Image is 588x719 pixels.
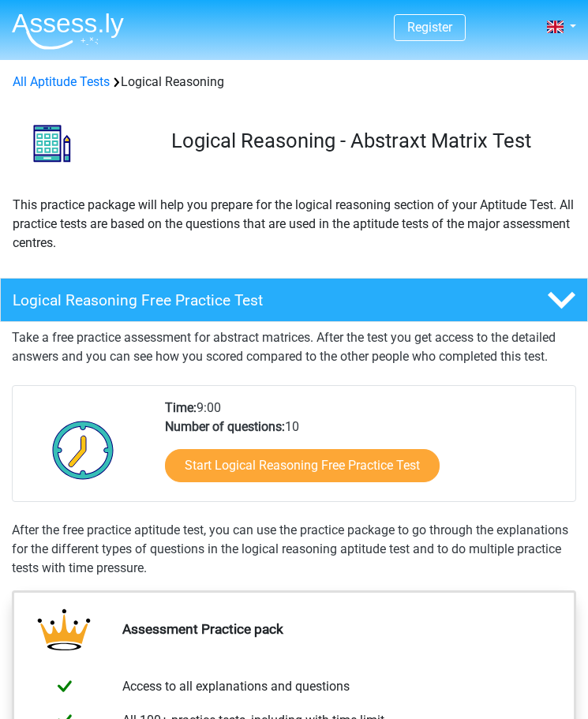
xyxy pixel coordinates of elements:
h3: Logical Reasoning - Abstraxt Matrix Test [171,129,564,153]
b: Time: [165,400,197,415]
a: All Aptitude Tests [13,74,110,89]
img: Assessly [12,13,124,50]
p: Take a free practice assessment for abstract matrices. After the test you get access to the detai... [12,328,576,366]
div: Logical Reasoning [6,73,582,92]
div: 9:00 10 [153,399,575,501]
h4: Logical Reasoning Free Practice Test [13,291,478,309]
b: Number of questions: [165,419,285,434]
div: After the free practice aptitude test, you can use the practice package to go through the explana... [12,521,576,578]
p: This practice package will help you prepare for the logical reasoning section of your Aptitude Te... [13,196,575,253]
img: logical reasoning [13,104,92,183]
a: Logical Reasoning Free Practice Test [12,278,576,322]
img: Clock [43,410,123,489]
a: Register [407,20,452,35]
a: Start Logical Reasoning Free Practice Test [165,449,440,482]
